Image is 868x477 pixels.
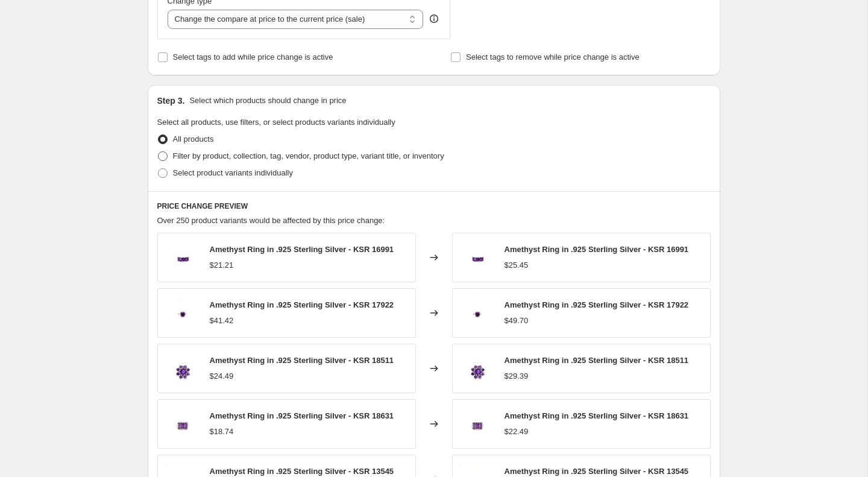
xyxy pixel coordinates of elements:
img: KSR18511A_80x.jpg [459,350,495,387]
span: Amethyst Ring in .925 Sterling Silver - KSR 17922 [210,300,394,309]
span: Amethyst Ring in .925 Sterling Silver - KSR 18631 [505,411,689,420]
img: KSR18631A_80x.jpg [164,406,200,442]
p: Select which products should change in price [189,95,346,107]
span: $49.70 [505,316,529,325]
img: KSR18631A_80x.jpg [459,406,495,442]
span: $18.74 [210,427,234,436]
span: Select product variants individually [173,168,293,177]
span: Amethyst Ring in .925 Sterling Silver - KSR 18511 [210,356,394,365]
span: Amethyst Ring in .925 Sterling Silver - KSR 18511 [505,356,689,365]
span: Select tags to add while price change is active [173,52,333,62]
span: Over 250 product variants would be affected by this price change: [157,216,385,225]
span: All products [173,134,214,144]
span: Select tags to remove while price change is active [466,52,640,62]
h6: PRICE CHANGE PREVIEW [157,201,711,211]
h2: Step 3. [157,95,185,107]
span: Amethyst Ring in .925 Sterling Silver - KSR 18631 [210,411,394,420]
span: Filter by product, collection, tag, vendor, product type, variant title, or inventory [173,151,444,160]
span: $41.42 [210,316,234,325]
span: Amethyst Ring in .925 Sterling Silver - KSR 13545 [210,467,394,476]
img: KSR17922A_80x.jpg [459,295,495,331]
img: KSR17922A_80x.jpg [164,295,200,331]
span: Amethyst Ring in .925 Sterling Silver - KSR 16991 [210,245,394,254]
span: Select all products, use filters, or select products variants individually [157,118,395,127]
img: KSR18511A_80x.jpg [164,350,200,387]
span: $21.21 [210,261,234,270]
span: $25.45 [505,261,529,270]
img: KSR16991A_80x.jpg [459,239,495,276]
img: KSR16991A_80x.jpg [164,239,200,276]
span: $24.49 [210,371,234,381]
span: $22.49 [505,427,529,436]
div: help [428,13,440,25]
span: $29.39 [505,371,529,381]
span: Amethyst Ring in .925 Sterling Silver - KSR 13545 [505,467,689,476]
span: Amethyst Ring in .925 Sterling Silver - KSR 17922 [505,300,689,309]
span: Amethyst Ring in .925 Sterling Silver - KSR 16991 [505,245,689,254]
